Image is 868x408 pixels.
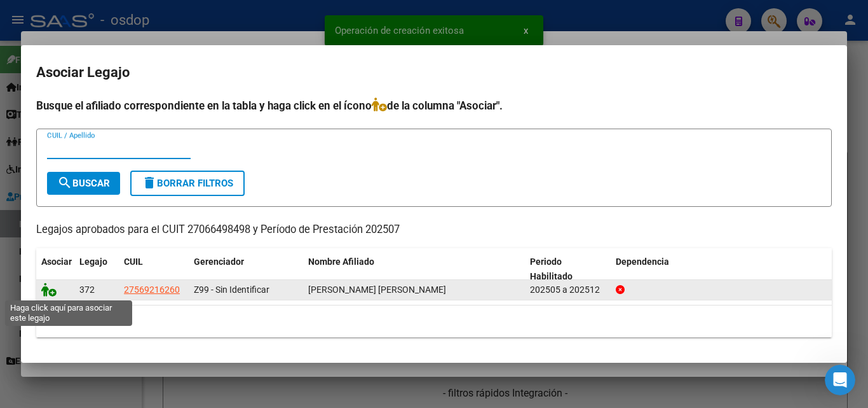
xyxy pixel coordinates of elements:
[525,248,611,290] datatable-header-cell: Periodo Habilitado
[124,285,180,295] span: 27569216260
[74,248,119,290] datatable-header-cell: Legajo
[47,172,120,195] button: Buscar
[36,97,832,114] h4: Busque el afiliado correspondiente en la tabla y haga click en el ícono de la columna "Asociar".
[308,257,374,267] span: Nombre Afiliado
[36,248,74,290] datatable-header-cell: Asociar
[79,257,107,267] span: Legajo
[530,283,606,297] div: 202505 a 202512
[36,60,832,85] h2: Asociar Legajo
[79,285,95,295] span: 372
[142,178,233,189] span: Borrar Filtros
[36,222,832,238] p: Legajos aprobados para el CUIT 27066498498 y Período de Prestación 202507
[41,257,72,267] span: Asociar
[825,365,855,395] iframe: Intercom live chat
[57,178,110,189] span: Buscar
[119,248,189,290] datatable-header-cell: CUIL
[194,257,244,267] span: Gerenciador
[57,175,72,190] mat-icon: search
[530,257,573,281] span: Periodo Habilitado
[130,171,245,196] button: Borrar Filtros
[36,306,832,337] div: 1 registros
[308,285,446,295] span: GONZALEZ EMMA AHYTANA
[611,248,832,290] datatable-header-cell: Dependencia
[124,257,143,267] span: CUIL
[194,285,269,295] span: Z99 - Sin Identificar
[303,248,525,290] datatable-header-cell: Nombre Afiliado
[616,257,669,267] span: Dependencia
[189,248,303,290] datatable-header-cell: Gerenciador
[142,175,157,190] mat-icon: delete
